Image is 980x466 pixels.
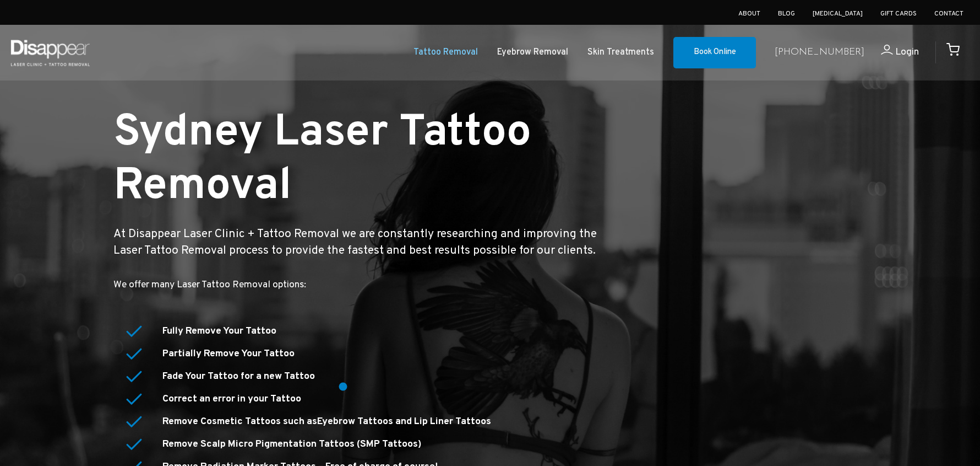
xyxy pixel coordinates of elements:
[162,438,421,451] a: Remove Scalp Micro Pigmentation Tattoos (SMP Tattoos)
[775,45,864,61] a: [PHONE_NUMBER]
[413,45,478,61] a: Tattoo Removal
[113,105,531,215] small: Sydney Laser Tattoo Removal
[8,33,92,72] img: Disappear - Laser Clinic and Tattoo Removal Services in Sydney, Australia
[162,370,315,383] strong: Fade Your Tattoo for a new Tattoo
[113,227,597,258] big: At Disappear Laser Clinic + Tattoo Removal we are constantly researching and improving the Laser ...
[880,9,917,18] a: Gift Cards
[587,45,654,61] a: Skin Treatments
[895,46,919,58] span: Login
[738,9,760,18] a: About
[317,415,491,428] a: Eyebrow Tattoos and Lip Liner Tattoos
[673,37,756,69] a: Book Online
[162,325,276,338] strong: Fully Remove Your Tattoo
[934,9,963,18] a: Contact
[497,45,568,61] a: Eyebrow Removal
[113,277,613,293] p: We offer many Laser Tattoo Removal options:
[813,9,863,18] a: [MEDICAL_DATA]
[778,9,795,18] a: Blog
[162,393,301,405] strong: Correct an error in your Tattoo
[162,415,491,428] strong: Remove Cosmetic Tattoos such as
[162,347,295,360] strong: Partially Remove Your Tattoo
[864,45,919,61] a: Login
